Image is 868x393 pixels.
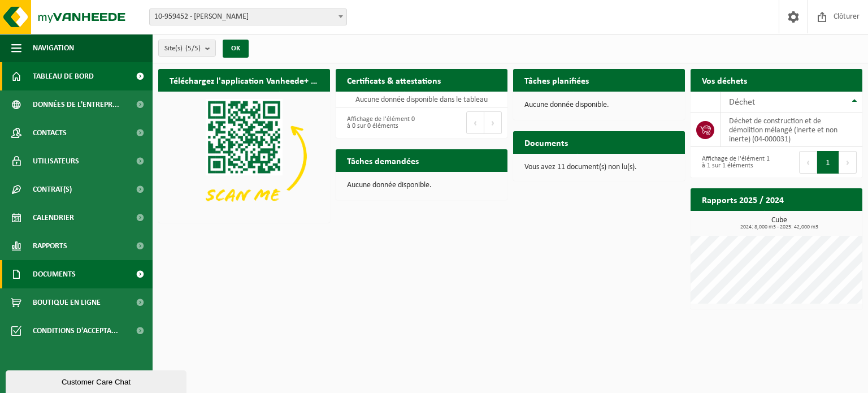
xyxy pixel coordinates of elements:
[33,175,72,204] span: Contrat(s)
[817,151,839,174] button: 1
[33,317,118,345] span: Conditions d'accepta...
[696,224,862,230] span: 2024: 8,000 m3 - 2025: 42,000 m3
[33,119,67,147] span: Contacts
[691,188,795,210] h2: Rapports 2025 / 2024
[466,111,484,134] button: Previous
[347,182,496,189] p: Aucune donnée disponible.
[336,92,507,107] td: Aucune donnée disponible dans le tableau
[336,69,452,91] h2: Certificats & attestations
[33,288,101,317] span: Boutique en ligne
[164,40,201,57] span: Site(s)
[150,9,346,25] span: 10-959452 - HENNEBERT, DONATIEN - TUBIZE
[33,260,76,288] span: Documents
[524,163,674,171] p: Vous avez 11 document(s) non lu(s).
[33,62,94,90] span: Tableau de bord
[33,232,67,260] span: Rapports
[524,101,674,109] p: Aucune donnée disponible.
[33,90,119,119] span: Données de l'entrepr...
[33,204,74,232] span: Calendrier
[729,98,755,107] span: Déchet
[721,113,862,147] td: déchet de construction et de démolition mélangé (inerte et non inerte) (04-000031)
[799,151,817,174] button: Previous
[158,40,216,57] button: Site(s)(5/5)
[185,45,201,52] count: (5/5)
[341,110,416,135] div: Affichage de l'élément 0 à 0 sur 0 éléments
[764,210,861,233] a: Consulter les rapports
[484,111,502,134] button: Next
[513,69,600,91] h2: Tâches planifiées
[6,368,189,393] iframe: chat widget
[696,150,771,175] div: Affichage de l'élément 1 à 1 sur 1 éléments
[33,147,79,175] span: Utilisateurs
[513,131,579,153] h2: Documents
[839,151,857,174] button: Next
[149,8,347,25] span: 10-959452 - HENNEBERT, DONATIEN - TUBIZE
[223,40,249,58] button: OK
[158,69,330,91] h2: Téléchargez l'application Vanheede+ maintenant!
[696,217,862,230] h3: Cube
[336,149,430,171] h2: Tâches demandées
[33,34,74,62] span: Navigation
[691,69,758,91] h2: Vos déchets
[158,92,330,221] img: Download de VHEPlus App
